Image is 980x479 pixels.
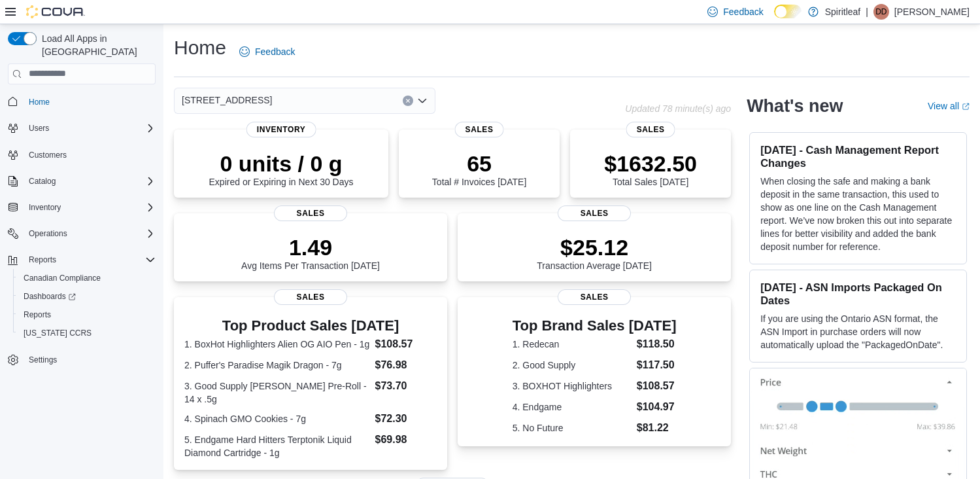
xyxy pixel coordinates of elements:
[537,234,652,260] p: $25.12
[24,352,62,368] a: Settings
[375,432,437,448] dd: $69.98
[24,226,73,241] button: Operations
[558,205,631,221] span: Sales
[866,4,868,20] p: |
[184,412,370,425] dt: 4. Spinach GMO Cookies - 7g
[29,228,67,239] span: Operations
[29,176,56,186] span: Catalog
[24,328,92,338] span: [US_STATE] CCRS
[8,87,156,404] nav: Complex example
[894,4,970,20] p: [PERSON_NAME]
[13,306,161,324] button: Reports
[18,325,156,341] span: Washington CCRS
[182,92,272,108] span: [STREET_ADDRESS]
[209,151,354,187] div: Expired or Expiring in Next 30 Days
[24,94,156,110] span: Home
[24,252,61,268] button: Reports
[184,359,370,372] dt: 2. Puffer's Paradise Magik Dragon - 7g
[13,269,161,287] button: Canadian Compliance
[24,173,61,189] button: Catalog
[18,270,106,286] a: Canadian Compliance
[637,336,677,352] dd: $118.50
[928,101,970,111] a: View allExternal link
[29,123,49,133] span: Users
[774,5,802,18] input: Dark Mode
[24,120,156,136] span: Users
[246,122,316,137] span: Inventory
[18,325,97,341] a: [US_STATE] CCRS
[513,400,632,414] dt: 4. Endgame
[29,97,50,107] span: Home
[184,433,370,459] dt: 5. Endgame Hard Hitters Terptonik Liquid Diamond Cartridge - 1g
[29,255,56,265] span: Reports
[24,252,156,268] span: Reports
[24,147,72,163] a: Customers
[24,200,66,215] button: Inventory
[3,145,161,164] button: Customers
[241,234,380,271] div: Avg Items Per Transaction [DATE]
[29,202,61,213] span: Inventory
[747,96,843,116] h2: What's new
[24,94,55,110] a: Home
[184,318,437,334] h3: Top Product Sales [DATE]
[723,5,763,18] span: Feedback
[626,122,675,137] span: Sales
[24,351,156,368] span: Settings
[24,173,156,189] span: Catalog
[174,35,226,61] h1: Home
[29,150,67,160] span: Customers
[432,151,526,187] div: Total # Invoices [DATE]
[18,270,156,286] span: Canadian Compliance
[513,359,632,372] dt: 2. Good Supply
[417,96,428,106] button: Open list of options
[18,289,156,304] span: Dashboards
[241,234,380,260] p: 1.49
[274,205,347,221] span: Sales
[774,18,775,19] span: Dark Mode
[3,224,161,243] button: Operations
[234,39,300,65] a: Feedback
[637,399,677,415] dd: $104.97
[3,251,161,269] button: Reports
[513,318,677,334] h3: Top Brand Sales [DATE]
[637,357,677,373] dd: $117.50
[3,350,161,369] button: Settings
[24,120,54,136] button: Users
[637,420,677,436] dd: $81.22
[26,5,85,18] img: Cova
[184,338,370,351] dt: 1. BoxHot Highlighters Alien OG AIO Pen - 1g
[274,289,347,305] span: Sales
[537,234,652,271] div: Transaction Average [DATE]
[209,151,354,177] p: 0 units / 0 g
[513,380,632,393] dt: 3. BOXHOT Highlighters
[432,151,526,177] p: 65
[403,96,413,106] button: Clear input
[24,291,76,302] span: Dashboards
[875,4,887,20] span: DD
[760,143,956,169] h3: [DATE] - Cash Management Report Changes
[3,172,161,190] button: Catalog
[24,226,156,241] span: Operations
[625,103,731,114] p: Updated 78 minute(s) ago
[24,273,101,283] span: Canadian Compliance
[375,378,437,394] dd: $73.70
[604,151,697,187] div: Total Sales [DATE]
[558,289,631,305] span: Sales
[3,198,161,217] button: Inventory
[24,200,156,215] span: Inventory
[637,378,677,394] dd: $108.57
[18,289,81,304] a: Dashboards
[375,357,437,373] dd: $76.98
[18,307,156,323] span: Reports
[3,92,161,111] button: Home
[760,175,956,253] p: When closing the safe and making a bank deposit in the same transaction, this used to show as one...
[375,336,437,352] dd: $108.57
[24,310,51,320] span: Reports
[29,355,57,365] span: Settings
[37,32,156,58] span: Load All Apps in [GEOGRAPHIC_DATA]
[873,4,889,20] div: Daniel D
[13,324,161,342] button: [US_STATE] CCRS
[760,281,956,307] h3: [DATE] - ASN Imports Packaged On Dates
[3,119,161,137] button: Users
[455,122,504,137] span: Sales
